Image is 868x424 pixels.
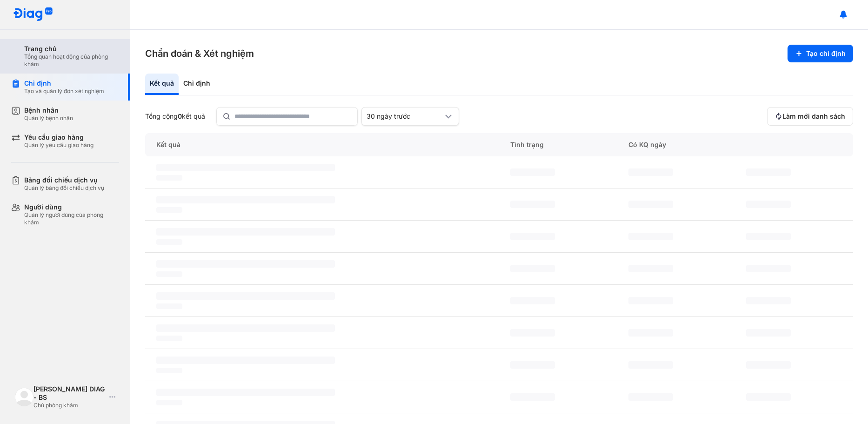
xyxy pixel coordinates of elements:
div: Chỉ định [179,74,215,95]
span: ‌ [510,201,555,208]
span: ‌ [156,164,335,171]
button: Tạo chỉ định [788,45,853,62]
h3: Chẩn đoán & Xét nghiệm [145,47,254,60]
span: ‌ [156,357,335,364]
span: ‌ [156,228,335,236]
div: Chủ phòng khám [33,402,106,409]
span: ‌ [156,303,182,309]
div: Bệnh nhân [24,106,73,114]
span: ‌ [156,292,335,300]
button: Làm mới danh sách [767,107,853,126]
span: ‌ [746,265,791,272]
img: logo [15,388,33,406]
span: ‌ [746,168,791,176]
span: ‌ [510,361,555,369]
div: Trang chủ [24,45,119,53]
span: ‌ [746,393,791,401]
span: ‌ [628,297,673,304]
span: ‌ [156,324,335,332]
span: ‌ [156,239,182,245]
div: Tạo và quản lý đơn xét nghiệm [24,87,104,95]
div: Chỉ định [24,79,104,87]
span: ‌ [510,168,555,176]
div: Tình trạng [499,133,617,156]
span: ‌ [156,196,335,203]
span: ‌ [628,265,673,272]
span: ‌ [628,233,673,240]
span: ‌ [746,329,791,337]
span: Làm mới danh sách [782,112,845,121]
span: ‌ [156,271,182,277]
div: Quản lý bảng đối chiếu dịch vụ [24,184,104,192]
div: Có KQ ngày [617,133,735,156]
span: ‌ [746,361,791,369]
div: Tổng quan hoạt động của phòng khám [24,53,119,68]
span: ‌ [156,260,335,268]
div: Kết quả [145,74,179,95]
div: [PERSON_NAME] DIAG - BS [33,385,106,402]
span: ‌ [156,368,182,373]
div: Quản lý yêu cầu giao hàng [24,141,93,149]
span: ‌ [746,201,791,208]
div: Yêu cầu giao hàng [24,133,93,141]
div: Bảng đối chiếu dịch vụ [24,176,104,184]
span: ‌ [156,207,182,213]
span: ‌ [510,329,555,337]
div: Người dùng [24,203,119,211]
span: ‌ [628,361,673,369]
div: Quản lý người dùng của phòng khám [24,211,119,226]
span: ‌ [510,393,555,401]
span: ‌ [156,400,182,405]
img: logo [13,7,53,22]
div: Tổng cộng kết quả [145,112,205,121]
div: Quản lý bệnh nhân [24,114,73,122]
span: ‌ [156,175,182,181]
span: ‌ [510,265,555,272]
span: ‌ [628,168,673,176]
div: Kết quả [145,133,499,156]
span: ‌ [746,233,791,240]
span: ‌ [746,297,791,304]
span: ‌ [156,336,182,341]
span: ‌ [628,393,673,401]
span: ‌ [628,201,673,208]
div: 30 ngày trước [367,112,443,121]
span: ‌ [510,233,555,240]
span: ‌ [510,297,555,304]
span: ‌ [628,329,673,337]
span: 0 [178,112,182,120]
span: ‌ [156,389,335,396]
